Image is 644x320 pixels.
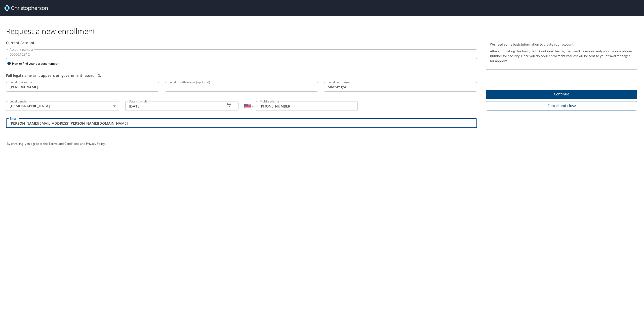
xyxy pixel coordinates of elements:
[7,137,637,150] div: By enrolling, you agree to the and .
[256,101,358,111] input: Enter phone number
[490,103,633,109] span: Cancel and close
[6,73,477,78] div: Full legal name as it appears on government-issued I.D.
[6,26,641,36] h1: Request a new enrollment
[486,90,637,99] button: Continue
[490,49,633,63] p: After completing this form, click "Continue" below, then we'll have you verify your mobile phone ...
[49,141,79,146] a: Terms and Conditions
[4,5,48,11] img: cbt logo
[486,101,637,111] button: Cancel and close
[490,91,633,97] span: Continue
[125,101,221,111] input: MM/DD/YYYY
[490,42,633,47] p: We need some basic information to create your account.
[6,60,69,67] div: How to find your account number
[6,101,119,111] div: [DEMOGRAPHIC_DATA]
[86,141,105,146] a: Privacy Policy
[6,40,477,45] div: Current Account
